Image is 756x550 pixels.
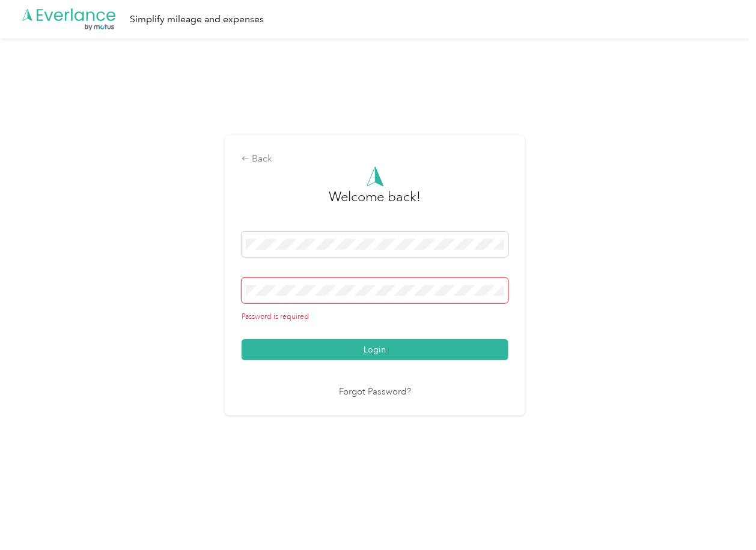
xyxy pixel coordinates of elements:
h3: greeting [329,187,421,219]
iframe: Everlance-gr Chat Button Frame [689,483,756,550]
div: Password is required [242,312,508,322]
div: Simplify mileage and expenses [130,12,264,27]
button: Login [242,339,508,360]
div: Back [242,152,508,166]
a: Forgot Password? [339,385,411,399]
